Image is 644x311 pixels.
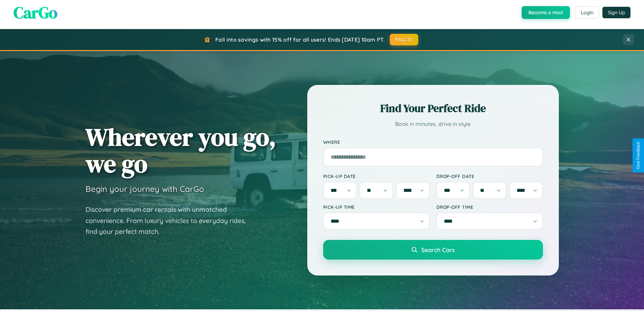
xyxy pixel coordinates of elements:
p: Discover premium car rentals with unmatched convenience. From luxury vehicles to everyday rides, ... [86,204,255,237]
button: Login [575,6,599,19]
button: Sign Up [602,7,630,18]
button: Become a Host [522,6,570,19]
label: Drop-off Time [436,204,543,210]
h3: Begin your journey with CarGo [86,184,204,194]
label: Where [323,139,543,145]
p: Book in minutes, drive in style [323,119,543,129]
div: Give Feedback [636,142,641,169]
h2: Find Your Perfect Ride [323,101,543,116]
button: FALL15 [390,34,418,45]
span: CarGo [14,1,57,24]
label: Pick-up Time [323,204,430,210]
span: Search Cars [421,246,455,253]
button: Search Cars [323,240,543,260]
span: Fall into savings with 15% off for all users! Ends [DATE] 10am PT. [215,36,385,43]
h1: Wherever you go, we go [86,124,276,177]
label: Pick-up Date [323,173,430,179]
label: Drop-off Date [436,173,543,179]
